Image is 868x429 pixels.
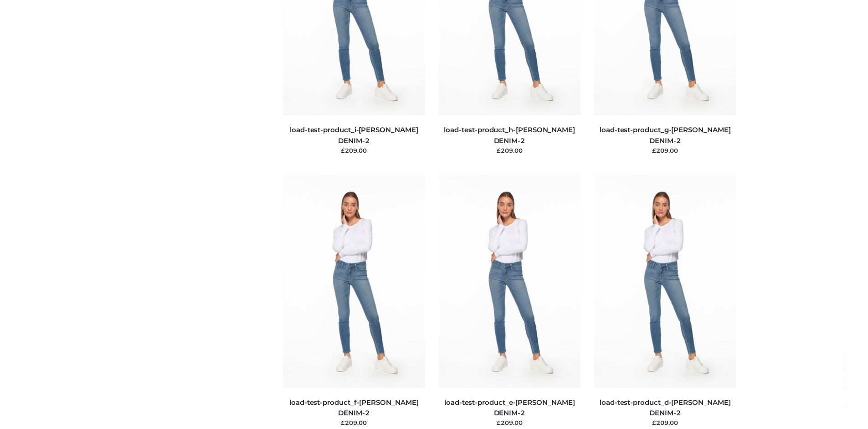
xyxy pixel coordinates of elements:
a: load-test-product_g-[PERSON_NAME] DENIM-2 [600,125,731,145]
a: load-test-product_d-[PERSON_NAME] DENIM-2 [600,398,731,417]
span: £ [341,147,345,154]
bdi: 209.00 [652,147,678,154]
img: load-test-product_f-PARKER SMITH DENIM-2 [283,175,425,388]
img: load-test-product_d-PARKER SMITH DENIM-2 [594,175,736,388]
span: £ [497,419,501,426]
bdi: 209.00 [341,147,367,154]
img: load-test-product_e-PARKER SMITH DENIM-2 [439,175,581,388]
span: £ [341,419,345,426]
span: £ [652,147,656,154]
bdi: 209.00 [497,419,523,426]
a: load-test-product_h-[PERSON_NAME] DENIM-2 [444,125,575,145]
span: Back to top [834,367,857,390]
span: £ [497,147,501,154]
a: load-test-product_f-[PERSON_NAME] DENIM-2 [289,398,419,417]
a: load-test-product_i-[PERSON_NAME] DENIM-2 [290,125,418,145]
bdi: 209.00 [652,419,678,426]
bdi: 209.00 [341,419,367,426]
a: load-test-product_e-[PERSON_NAME] DENIM-2 [444,398,575,417]
span: £ [652,419,656,426]
bdi: 209.00 [497,147,523,154]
